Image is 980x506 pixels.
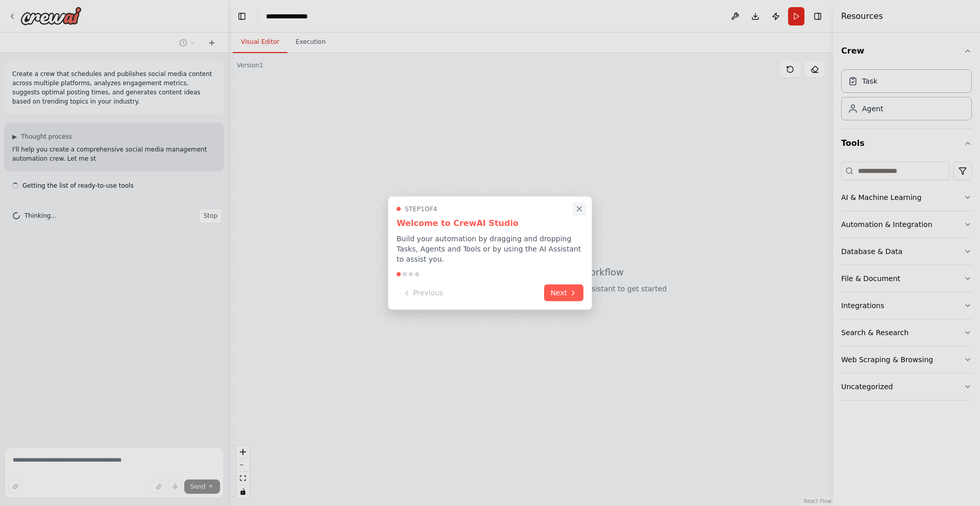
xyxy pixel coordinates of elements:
p: Build your automation by dragging and dropping Tasks, Agents and Tools or by using the AI Assista... [397,234,583,264]
h3: Welcome to CrewAI Studio [397,217,583,230]
button: Close walkthrough [573,202,586,215]
button: Next [544,285,583,301]
button: Previous [397,285,449,301]
span: Step 1 of 4 [405,205,437,213]
button: Hide left sidebar [235,9,249,23]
